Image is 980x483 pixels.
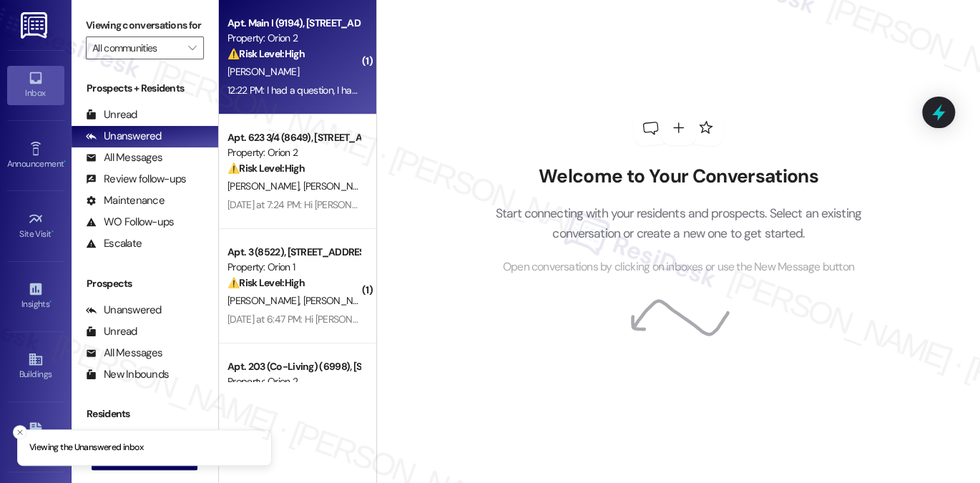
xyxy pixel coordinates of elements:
a: Site Visit • [7,207,64,245]
div: Apt. 203 (Co-Living) (6998), [STREET_ADDRESS][PERSON_NAME] [227,359,360,374]
div: Prospects [72,276,218,291]
div: Unanswered [86,303,162,318]
div: Apt. 623 3/4 (8649), [STREET_ADDRESS] [227,130,360,145]
span: • [52,227,54,237]
div: WO Follow-ups [86,215,174,230]
strong: ⚠️ Risk Level: High [227,276,305,289]
input: All communities [92,36,181,59]
img: ResiDesk Logo [21,12,50,39]
span: Open conversations by clicking on inboxes or use the New Message button [503,258,854,276]
div: Unanswered [86,129,162,144]
div: Unread [86,107,137,122]
strong: ⚠️ Risk Level: High [227,162,305,175]
span: • [64,157,66,167]
div: Residents [72,406,218,421]
div: Property: Orion 2 [227,31,360,46]
div: Prospects + Residents [72,81,218,96]
strong: ⚠️ Risk Level: High [227,47,305,60]
span: [PERSON_NAME] [227,180,303,192]
a: Buildings [7,347,64,386]
button: Close toast [13,425,27,439]
div: Review follow-ups [86,172,186,187]
span: [PERSON_NAME] [227,294,303,307]
span: [PERSON_NAME] [303,294,378,307]
div: Apt. Main I (9194), [STREET_ADDRESS] [227,16,360,31]
div: All Messages [86,346,162,361]
div: New Inbounds [86,367,169,382]
div: Apt. 3 (8522), [STREET_ADDRESS] [227,245,360,260]
div: Property: Orion 2 [227,374,360,389]
div: Property: Orion 2 [227,145,360,160]
span: [PERSON_NAME] [227,65,299,78]
i:  [188,42,196,54]
h2: Welcome to Your Conversations [474,165,883,188]
a: Leads [7,418,64,457]
p: Viewing the Unanswered inbox [29,441,143,454]
div: Maintenance [86,193,165,208]
a: Inbox [7,66,64,104]
p: Start connecting with your residents and prospects. Select an existing conversation or create a n... [474,203,883,244]
div: All Messages [86,150,162,165]
div: Unread [86,324,137,339]
span: [PERSON_NAME] [303,180,374,192]
div: Property: Orion 1 [227,260,360,275]
a: Insights • [7,277,64,316]
label: Viewing conversations for [86,14,204,36]
div: Escalate [86,236,142,251]
span: • [49,297,52,307]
